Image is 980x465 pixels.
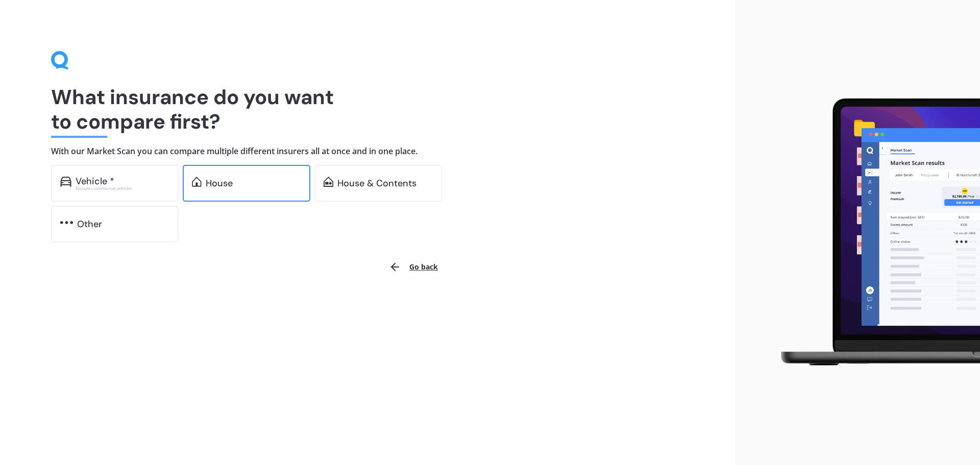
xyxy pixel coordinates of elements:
div: House [206,178,233,188]
div: Excludes commercial vehicles [76,186,169,190]
img: laptop.webp [766,92,980,373]
div: House & Contents [337,178,416,188]
img: home-and-contents.b802091223b8502ef2dd.svg [324,177,333,187]
img: car.f15378c7a67c060ca3f3.svg [60,177,71,187]
h1: What insurance do you want to compare first? [51,85,684,134]
img: other.81dba5aafe580aa69f38.svg [60,217,73,228]
div: Vehicle * [76,176,114,186]
div: Other [77,219,102,229]
img: home.91c183c226a05b4dc763.svg [192,177,202,187]
h4: With our Market Scan you can compare multiple different insurers all at once and in one place. [51,146,684,157]
button: Go back [383,255,444,279]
